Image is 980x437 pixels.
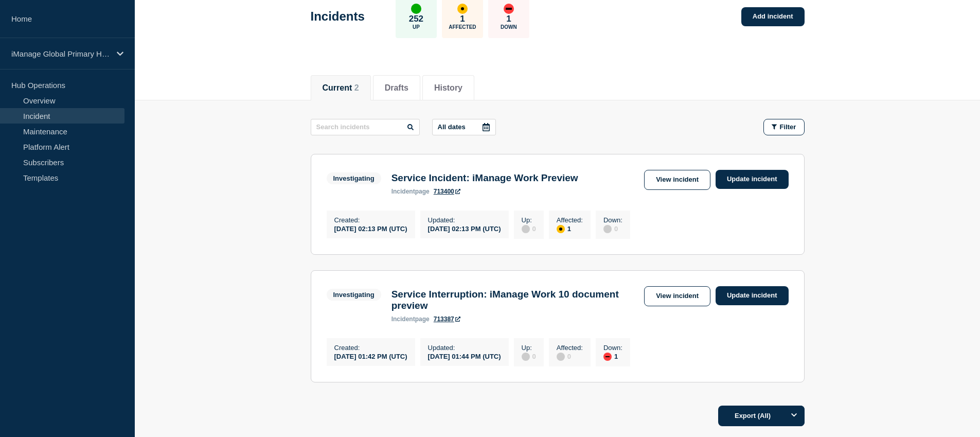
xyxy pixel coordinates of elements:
[428,352,501,360] div: [DATE] 01:44 PM (UTC)
[460,14,465,24] p: 1
[391,289,639,311] h3: Service Interruption: iManage Work 10 document preview
[409,14,423,24] p: 252
[385,83,408,93] button: Drafts
[557,352,583,361] div: 0
[327,289,381,301] span: Investigating
[603,353,612,361] div: down
[716,170,789,189] a: Update incident
[780,123,796,131] span: Filter
[603,216,622,224] p: Down :
[522,352,536,361] div: 0
[334,352,407,360] div: [DATE] 01:42 PM (UTC)
[434,316,460,323] a: 713387
[557,344,583,352] p: Affected :
[428,216,501,224] p: Updated :
[432,119,496,135] button: All dates
[522,224,536,233] div: 0
[716,286,789,305] a: Update incident
[434,83,462,93] button: History
[413,24,420,30] p: Up
[438,123,466,131] p: All dates
[522,344,536,352] p: Up :
[354,83,359,92] span: 2
[522,225,530,233] div: disabled
[603,225,612,233] div: disabled
[522,353,530,361] div: disabled
[741,7,805,26] a: Add incident
[557,224,583,233] div: 1
[334,216,407,224] p: Created :
[603,344,622,352] p: Down :
[644,286,710,306] a: View incident
[506,14,511,24] p: 1
[334,344,407,352] p: Created :
[391,316,430,323] p: page
[718,406,805,426] button: Export (All)
[763,119,805,135] button: Filter
[522,216,536,224] p: Up :
[391,188,430,195] p: page
[603,352,622,361] div: 1
[504,4,514,14] div: down
[334,224,407,233] div: [DATE] 02:13 PM (UTC)
[391,172,578,184] h3: Service Incident: iManage Work Preview
[327,172,381,184] span: Investigating
[311,119,420,135] input: Search incidents
[449,24,476,30] p: Affected
[557,216,583,224] p: Affected :
[428,344,501,352] p: Updated :
[457,4,468,14] div: affected
[411,4,421,14] div: up
[603,224,622,233] div: 0
[323,83,359,93] button: Current 2
[11,49,110,58] p: iManage Global Primary Hub
[644,170,710,190] a: View incident
[501,24,517,30] p: Down
[557,353,565,361] div: disabled
[391,188,415,195] span: incident
[557,225,565,233] div: affected
[428,224,501,233] div: [DATE] 02:13 PM (UTC)
[391,316,415,323] span: incident
[784,406,805,426] button: Options
[434,188,460,195] a: 713400
[311,9,365,24] h1: Incidents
